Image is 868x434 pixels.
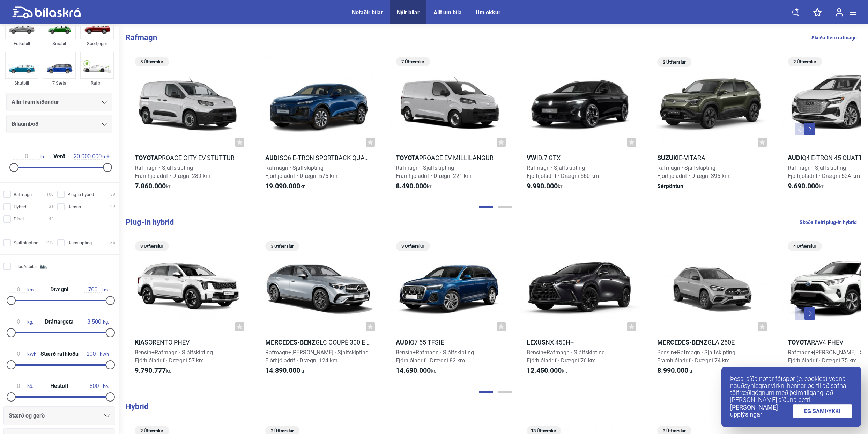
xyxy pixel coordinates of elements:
span: 3 Útfærslur [399,241,426,251]
span: Bílaumboð [12,119,38,129]
b: 9.690.000 [788,182,819,190]
span: Allir framleiðendur [12,97,59,107]
b: 9.690.000 [788,366,819,375]
a: 7 ÚtfærslurToyotaProace EV MillilangurRafmagn · SjálfskiptingFramhjóladrif · Drægni 221 km8.490.0... [390,55,509,197]
span: 219 [46,239,54,246]
span: kWh [82,351,109,357]
span: 38 [110,191,115,198]
span: Bensín+Rafmagn · Sjálfskipting Fjórhjóladrif · Drægni 57 km [135,349,213,364]
b: Toyota [396,154,419,161]
button: Page 2 [498,391,512,393]
span: 4 Útfærslur [791,241,818,251]
h2: ID.7 GTX [520,154,640,162]
span: kr. [396,182,432,190]
h2: Proace EV Millilangur [390,154,509,162]
span: kr. [265,367,306,375]
span: 31 [49,203,54,210]
span: Tilboðsbílar [14,263,37,270]
span: kr. [527,182,563,190]
span: kg. [86,319,109,325]
span: Plug-in hybrid [67,191,94,198]
div: Nýir bílar [397,9,420,16]
h2: NX 450h+ [520,338,640,346]
a: VWID.7 GTXRafmagn · SjálfskiptingFjórhjóladrif · Drægni 560 km9.990.000kr. [520,55,640,197]
span: kr. [74,153,106,160]
span: hö. [10,383,33,389]
a: AudiSQ6 e-tron Sportback QuattroRafmagn · SjálfskiptingFjórhjóladrif · Drægni 575 km19.090.000kr. [259,55,378,197]
div: Sportjeppi [80,39,114,48]
span: Beinskipting [67,239,92,246]
span: Bensín+Rafmagn · Sjálfskipting Fjórhjóladrif · Drægni 82 km [396,349,474,364]
b: 12.450.000 [527,366,562,375]
span: Dráttargeta [43,319,75,325]
span: 29 [110,203,115,210]
button: Page 1 [479,206,493,208]
a: 3 ÚtfærslurMercedes-BenzGLC Coupé 300 e 4MATICRafmagn+[PERSON_NAME] · SjálfskiptingFjórhjóladrif ... [259,239,378,381]
div: 7 Sæta [43,79,76,87]
a: ÉG SAMÞYKKI [793,404,853,418]
a: Allt um bíla [433,9,462,16]
span: kr. [265,182,306,190]
b: Rafmagn [126,33,157,42]
b: Suzuki [657,154,679,161]
span: Drægni [49,287,70,292]
span: Bensín [67,203,81,210]
a: 3 ÚtfærslurAudiQ7 55 TFSIeBensín+Rafmagn · SjálfskiptingFjórhjóladrif · Drægni 82 km14.690.000kr. [390,239,509,381]
b: Lexus [527,339,546,346]
a: 2 ÚtfærslurSuzukie-VitaraRafmagn · SjálfskiptingFjórhjóladrif · Drægni 395 kmSérpöntun [651,55,770,197]
h2: e-Vitara [651,154,770,162]
h2: SQ6 e-tron Sportback Quattro [259,154,378,162]
span: 2 Útfærslur [791,57,818,66]
b: Mercedes-Benz [265,339,316,346]
b: 8.990.000 [657,366,688,375]
b: VW [527,154,536,161]
b: 7.860.000 [135,182,166,190]
span: Stærð rafhlöðu [39,351,80,357]
span: Dísel [14,215,24,223]
span: Hybrid [14,203,26,210]
b: Toyota [788,339,811,346]
span: Rafmagn · Sjálfskipting Framhjóladrif · Drægni 221 km [396,165,472,179]
span: 3 Útfærslur [138,241,165,251]
span: kWh [10,351,36,357]
span: kr. [527,367,567,375]
h2: Q7 55 TFSIe [390,338,509,346]
div: Skutbíll [5,79,38,87]
span: 2 Útfærslur [661,57,688,67]
a: Skoða fleiri plug-in hybrid [800,218,857,227]
span: kr. [135,367,171,375]
span: 36 [110,239,115,246]
a: Skoða fleiri rafmagn [811,33,857,42]
span: kg. [10,319,33,325]
b: Plug-in hybrid [126,218,174,226]
span: 3 Útfærslur [269,241,296,251]
span: hö. [86,383,109,389]
button: Page 2 [498,206,512,208]
h2: Proace City EV Stuttur [128,154,248,162]
b: Kia [135,339,144,346]
span: Bensín+Rafmagn · Sjálfskipting Fjórhjóladrif · Drægni 76 km [527,349,605,364]
a: LexusNX 450h+Bensín+Rafmagn · SjálfskiptingFjórhjóladrif · Drægni 76 km12.450.000kr. [520,239,640,381]
a: [PERSON_NAME] upplýsingar [730,404,793,418]
span: Rafmagn+[PERSON_NAME] · Sjálfskipting Fjórhjóladrif · Drægni 124 km [265,349,369,364]
span: Hestöfl [49,383,70,389]
b: Audi [265,154,280,161]
span: Stærð og gerð [9,411,45,421]
b: Hybrid [126,402,148,411]
span: Bensín+Rafmagn · Sjálfskipting Framhjóladrif · Drægni 74 km [657,349,735,364]
a: 5 ÚtfærslurToyotaProace City EV StutturRafmagn · SjálfskiptingFramhjóladrif · Drægni 289 km7.860.... [128,55,248,197]
b: Mercedes-Benz [657,339,707,346]
div: Rafbíll [80,79,114,87]
div: Fólksbíll [5,39,38,48]
span: Rafmagn · Sjálfskipting Fjórhjóladrif · Drægni 524 km [788,165,860,179]
a: Um okkur [476,9,500,16]
b: 19.090.000 [265,182,300,190]
h2: GLC Coupé 300 e 4MATIC [259,338,378,346]
span: kr. [788,182,824,190]
b: 14.890.000 [265,366,300,375]
b: Audi [396,339,410,346]
a: 3 ÚtfærslurKiaSorento PHEVBensín+Rafmagn · SjálfskiptingFjórhjóladrif · Drægni 57 km9.790.777kr. [128,239,248,381]
span: Rafmagn · Sjálfskipting Fjórhjóladrif · Drægni 395 km [657,165,729,179]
